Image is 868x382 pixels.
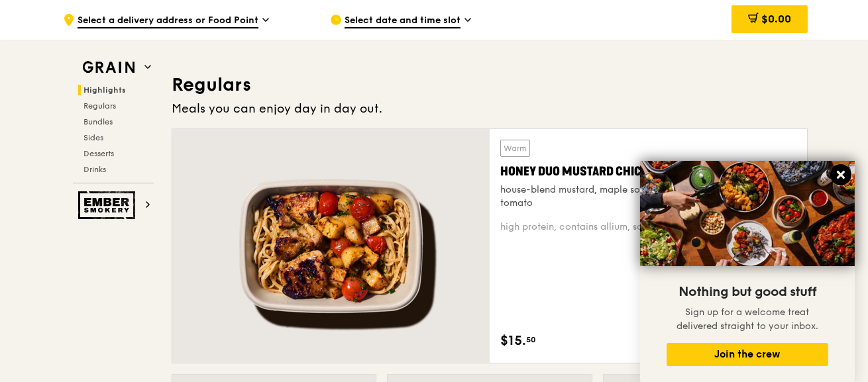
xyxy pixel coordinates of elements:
[83,165,106,174] span: Drinks
[83,133,103,142] span: Sides
[667,343,828,366] button: Join the crew
[500,140,530,157] div: Warm
[78,14,258,28] span: Select a delivery address or Food Point
[640,161,855,266] img: DSC07876-Edit02-Large.jpeg
[761,13,791,25] span: $0.00
[500,162,796,181] div: Honey Duo Mustard Chicken
[500,220,796,234] div: high protein, contains allium, soy, wheat
[78,56,139,79] img: Grain web logo
[172,99,808,118] div: Meals you can enjoy day in day out.
[678,284,816,300] span: Nothing but good stuff
[830,164,851,185] button: Close
[500,183,796,210] div: house-blend mustard, maple soy baked potato, linguine, cherry tomato
[172,73,808,97] h3: Regulars
[83,149,114,158] span: Desserts
[526,334,536,345] span: 50
[78,191,139,219] img: Ember Smokery web logo
[345,14,461,28] span: Select date and time slot
[83,85,126,95] span: Highlights
[500,331,526,351] span: $15.
[83,101,116,111] span: Regulars
[677,307,818,332] span: Sign up for a welcome treat delivered straight to your inbox.
[83,117,113,126] span: Bundles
